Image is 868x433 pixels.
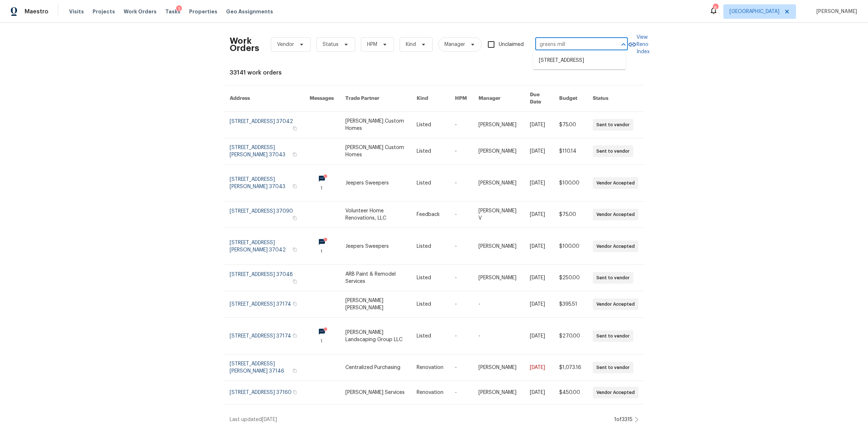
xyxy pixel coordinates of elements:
td: [PERSON_NAME] [PERSON_NAME] [340,291,411,318]
div: 3 [176,5,182,13]
td: [PERSON_NAME] Landscaping Group LLC [340,318,411,355]
td: Jeepers Sweepers [340,165,411,201]
td: - [449,201,473,228]
td: - [449,138,473,165]
td: [PERSON_NAME] [473,165,524,201]
td: Jeepers Sweepers [340,228,411,265]
th: Kind [411,85,449,112]
span: HPM [367,41,377,48]
th: Address [224,85,304,112]
button: Copy Address [292,151,298,158]
td: Listed [411,291,449,318]
button: Copy Address [292,368,298,374]
td: - [449,112,473,138]
td: - [449,355,473,381]
td: - [449,228,473,265]
a: View Reno Index [628,34,650,55]
button: Copy Address [292,332,298,339]
td: - [449,265,473,291]
td: Centralized Purchasing [340,355,411,381]
button: Copy Address [292,183,298,190]
span: Tasks [165,9,180,14]
button: Copy Address [292,246,298,253]
td: - [449,381,473,404]
th: Trade Partner [340,85,411,112]
button: Copy Address [292,278,298,285]
td: [PERSON_NAME] [473,112,524,138]
td: - [473,291,524,318]
span: [DATE] [262,417,277,422]
button: Close [618,39,629,50]
td: [PERSON_NAME] [473,228,524,265]
input: Enter in an address [535,39,608,50]
td: [PERSON_NAME] Services [340,381,411,404]
h2: Work Orders [230,37,259,52]
div: 33141 work orders [230,69,638,76]
td: - [449,291,473,318]
td: Listed [411,112,449,138]
td: Feedback [411,201,449,228]
span: Status [323,41,339,48]
th: Manager [473,85,524,112]
td: - [449,165,473,201]
span: Unclaimed [499,41,524,48]
th: Messages [304,85,340,112]
div: 1 of 3315 [614,416,633,423]
div: Last updated [230,416,612,423]
td: - [449,318,473,355]
td: Listed [411,318,449,355]
span: Kind [406,41,416,48]
td: [PERSON_NAME] V [473,201,524,228]
span: [GEOGRAPHIC_DATA] [729,8,779,15]
td: Listed [411,265,449,291]
span: Vendor [277,41,294,48]
span: Properties [189,8,217,15]
td: Renovation [411,355,449,381]
td: Listed [411,228,449,265]
td: [PERSON_NAME] Custom Homes [340,138,411,165]
button: Copy Address [292,389,298,395]
th: HPM [449,85,473,112]
span: Maestro [25,8,48,15]
td: ARB Paint & Remodel Services [340,265,411,291]
span: [PERSON_NAME] [813,8,857,15]
td: Listed [411,165,449,201]
li: [STREET_ADDRESS] [533,55,626,67]
td: [PERSON_NAME] [473,265,524,291]
td: [PERSON_NAME] [473,138,524,165]
td: [PERSON_NAME] [473,355,524,381]
span: Manager [444,41,465,48]
span: Projects [93,8,115,15]
td: Listed [411,138,449,165]
button: Copy Address [292,125,298,132]
td: Volunteer Home Renovations, LLC [340,201,411,228]
button: Copy Address [292,301,298,307]
button: Copy Address [292,215,298,221]
div: 8 [713,4,718,12]
td: [PERSON_NAME] [473,381,524,404]
td: - [473,318,524,355]
th: Budget [553,85,587,112]
span: Geo Assignments [226,8,273,15]
span: Visits [69,8,84,15]
td: Renovation [411,381,449,404]
th: Due Date [524,85,553,112]
td: [PERSON_NAME] Custom Homes [340,112,411,138]
th: Status [587,85,644,112]
span: Work Orders [124,8,157,15]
